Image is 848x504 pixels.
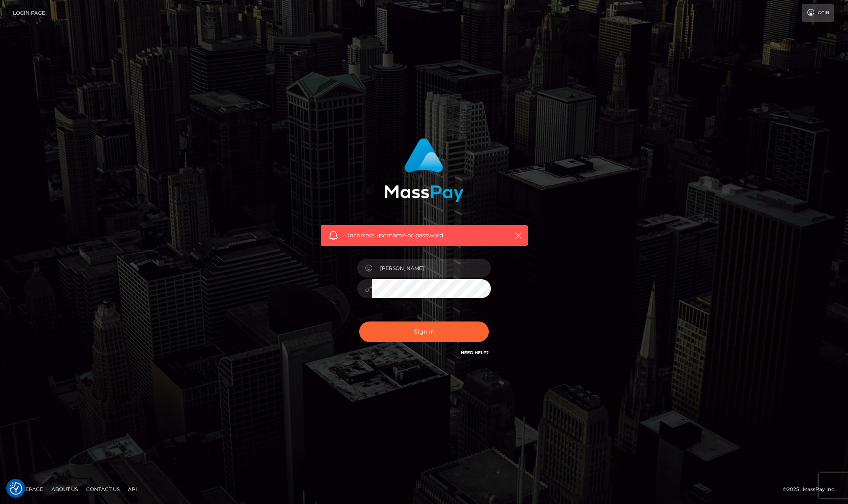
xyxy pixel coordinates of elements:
span: Incorrect username or password. [348,231,501,240]
a: Login Page [13,4,45,22]
img: Revisit consent button [10,482,22,495]
a: Login [802,4,834,22]
a: Need Help? [461,350,489,355]
a: Homepage [9,483,46,496]
a: About Us [48,483,81,496]
a: Contact Us [83,483,123,496]
input: Username... [372,259,491,278]
div: © 2025 , MassPay Inc. [783,485,842,494]
img: MassPay Login [384,138,464,202]
a: API [125,483,140,496]
button: Sign in [359,321,489,342]
button: Consent Preferences [10,482,22,495]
